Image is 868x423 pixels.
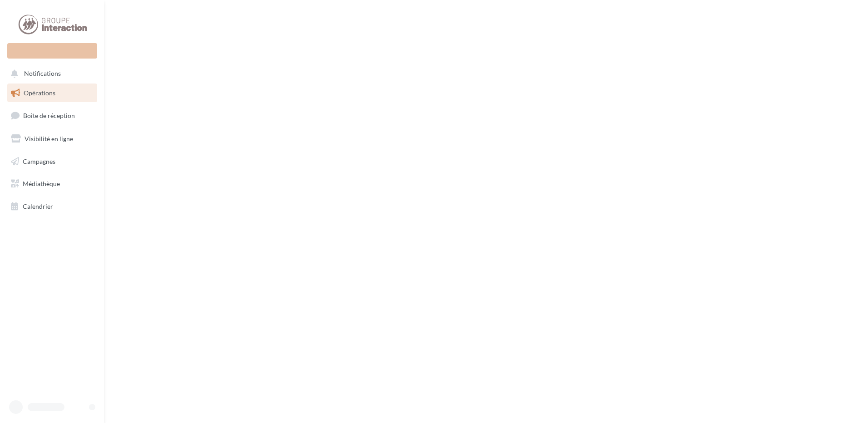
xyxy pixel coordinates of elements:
[5,197,99,216] a: Calendrier
[25,135,73,143] span: Visibilité en ligne
[23,180,60,187] span: Médiathèque
[5,174,99,193] a: Médiathèque
[24,89,55,97] span: Opérations
[7,43,97,59] div: Nouvelle campagne
[23,157,55,165] span: Campagnes
[24,70,61,78] span: Notifications
[23,202,53,210] span: Calendrier
[5,84,99,103] a: Opérations
[5,129,99,148] a: Visibilité en ligne
[5,106,99,125] a: Boîte de réception
[5,152,99,171] a: Campagnes
[23,112,75,119] span: Boîte de réception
